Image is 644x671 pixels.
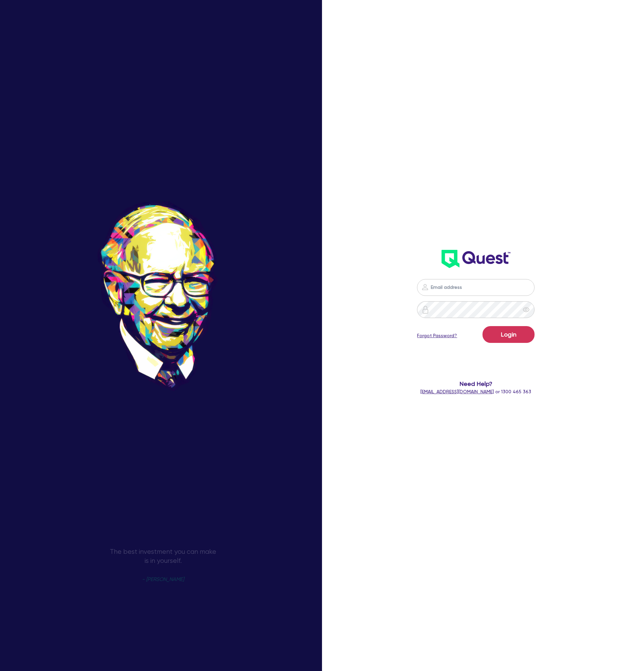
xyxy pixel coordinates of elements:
[109,547,217,655] p: The best investment you can make is in yourself.
[142,577,184,582] span: - [PERSON_NAME]
[421,306,429,314] img: icon-password
[523,306,530,313] span: eye
[442,250,510,268] img: wH2k97JdezQIQAAAABJRU5ErkJggg==
[421,283,429,291] img: icon-password
[417,279,535,296] input: Email address
[389,379,562,388] span: Need Help?
[482,326,535,343] button: Login
[420,389,494,394] a: [EMAIL_ADDRESS][DOMAIN_NAME]
[420,389,531,394] span: or 1300 465 363
[417,332,457,339] a: Forgot Password?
